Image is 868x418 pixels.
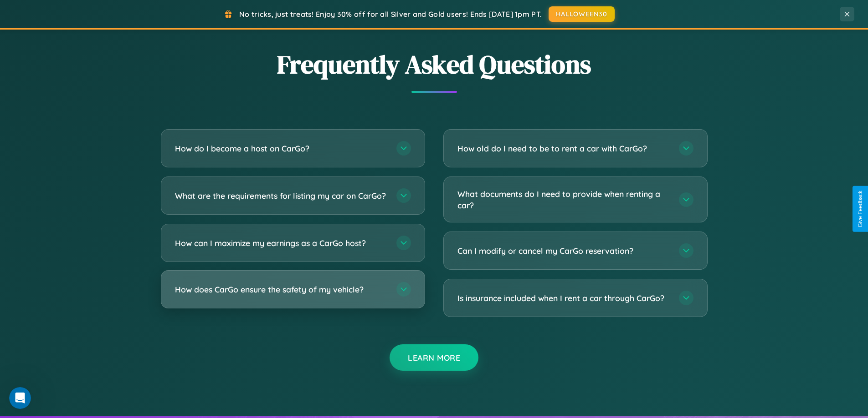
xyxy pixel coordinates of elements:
button: HALLOWEEN30 [549,6,615,22]
h2: Frequently Asked Questions [161,47,708,82]
h3: What are the requirements for listing my car on CarGo? [175,190,387,201]
div: Give Feedback [857,191,863,227]
h3: What documents do I need to provide when renting a car? [457,188,670,211]
span: No tricks, just treats! Enjoy 30% off for all Silver and Gold users! Ends [DATE] 1pm PT. [239,10,542,19]
h3: How can I maximize my earnings as a CarGo host? [175,237,387,249]
button: Learn More [390,344,478,371]
iframe: Intercom live chat [9,387,31,409]
h3: How old do I need to be to rent a car with CarGo? [457,143,670,154]
h3: How do I become a host on CarGo? [175,143,387,154]
h3: Is insurance included when I rent a car through CarGo? [457,292,670,304]
h3: Can I modify or cancel my CarGo reservation? [457,245,670,257]
h3: How does CarGo ensure the safety of my vehicle? [175,284,387,295]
